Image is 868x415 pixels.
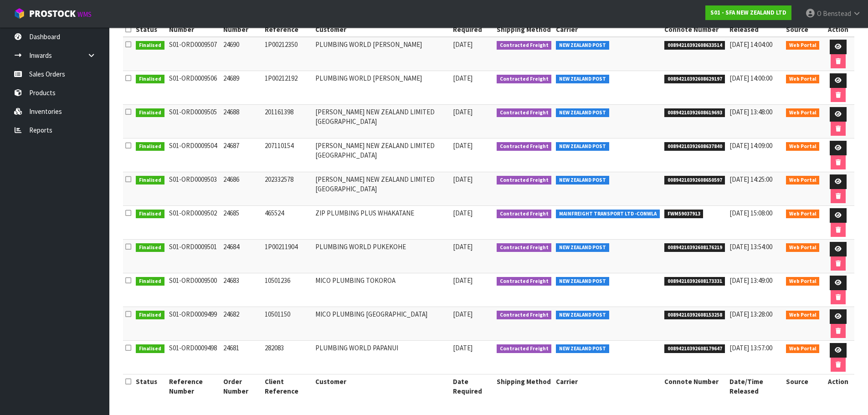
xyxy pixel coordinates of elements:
[556,41,609,50] span: NEW ZEALAND POST
[497,311,552,320] span: Contracted Freight
[497,41,552,50] span: Contracted Freight
[262,307,313,341] td: 10501150
[729,40,772,49] span: [DATE] 14:04:00
[729,175,772,184] span: [DATE] 14:25:00
[662,374,728,399] th: Connote Number
[167,240,221,273] td: S01-ORD0009501
[786,311,820,320] span: Web Portal
[167,374,221,399] th: Reference Number
[313,240,451,273] td: PLUMBING WORLD PUKEKOHE
[262,71,313,105] td: 1P00212192
[729,310,772,318] span: [DATE] 13:28:00
[167,341,221,374] td: S01-ORD0009498
[313,307,451,341] td: MICO PLUMBING [GEOGRAPHIC_DATA]
[313,273,451,307] td: MICO PLUMBING TOKOROA
[786,75,820,84] span: Web Portal
[453,40,473,49] span: [DATE]
[497,142,552,151] span: Contracted Freight
[664,277,725,286] span: 00894210392608173331
[262,341,313,374] td: 282083
[729,209,772,217] span: [DATE] 15:08:00
[786,344,820,354] span: Web Portal
[262,138,313,172] td: 207110154
[786,142,820,151] span: Web Portal
[556,108,609,118] span: NEW ZEALAND POST
[262,273,313,307] td: 10501236
[664,108,725,118] span: 00894210392608619693
[167,37,221,71] td: S01-ORD0009507
[136,311,164,320] span: Finalised
[494,374,554,399] th: Shipping Method
[786,210,820,219] span: Web Portal
[221,71,262,105] td: 24689
[313,37,451,71] td: PLUMBING WORLD [PERSON_NAME]
[221,206,262,240] td: 24685
[167,206,221,240] td: S01-ORD0009502
[77,10,92,19] small: WMS
[221,341,262,374] td: 24681
[822,374,854,399] th: Action
[453,108,473,116] span: [DATE]
[786,277,820,286] span: Web Portal
[729,141,772,150] span: [DATE] 14:09:00
[136,142,164,151] span: Finalised
[313,105,451,138] td: [PERSON_NAME] NEW ZEALAND LIMITED [GEOGRAPHIC_DATA]
[136,277,164,286] span: Finalised
[786,243,820,252] span: Web Portal
[556,210,660,219] span: MAINFREIGHT TRANSPORT LTD -CONWLA
[221,138,262,172] td: 24687
[262,105,313,138] td: 201161398
[262,172,313,206] td: 202332578
[664,176,725,185] span: 00894210392608650597
[262,240,313,273] td: 1P00211904
[453,209,473,217] span: [DATE]
[453,242,473,251] span: [DATE]
[497,243,552,252] span: Contracted Freight
[134,374,167,399] th: Status
[727,374,784,399] th: Date/Time Released
[664,210,704,219] span: FWM59037913
[262,374,313,399] th: Client Reference
[497,108,552,118] span: Contracted Freight
[453,175,473,184] span: [DATE]
[729,276,772,285] span: [DATE] 13:49:00
[497,210,552,219] span: Contracted Freight
[453,310,473,318] span: [DATE]
[556,311,609,320] span: NEW ZEALAND POST
[313,341,451,374] td: PLUMBING WORLD PAPANUI
[784,374,822,399] th: Source
[167,105,221,138] td: S01-ORD0009505
[786,108,820,118] span: Web Portal
[729,242,772,251] span: [DATE] 13:54:00
[221,374,262,399] th: Order Number
[167,307,221,341] td: S01-ORD0009499
[453,141,473,150] span: [DATE]
[221,172,262,206] td: 24686
[786,176,820,185] span: Web Portal
[664,41,725,50] span: 00894210392608633514
[14,8,25,19] img: cube-alt.png
[167,172,221,206] td: S01-ORD0009503
[136,176,164,185] span: Finalised
[786,41,820,50] span: Web Portal
[453,343,473,352] span: [DATE]
[556,176,609,185] span: NEW ZEALAND POST
[497,277,552,286] span: Contracted Freight
[664,142,725,151] span: 00894210392608637840
[167,71,221,105] td: S01-ORD0009506
[29,8,76,20] span: ProStock
[136,75,164,84] span: Finalised
[313,374,451,399] th: Customer
[664,311,725,320] span: 00894210392608153258
[136,243,164,252] span: Finalised
[451,374,494,399] th: Date Required
[664,344,725,354] span: 00894210392608179647
[262,37,313,71] td: 1P00212350
[556,243,609,252] span: NEW ZEALAND POST
[817,9,822,18] span: O
[262,206,313,240] td: 465524
[664,75,725,84] span: 00894210392608629197
[167,273,221,307] td: S01-ORD0009500
[313,206,451,240] td: ZIP PLUMBING PLUS WHAKATANE
[664,243,725,252] span: 00894210392608176219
